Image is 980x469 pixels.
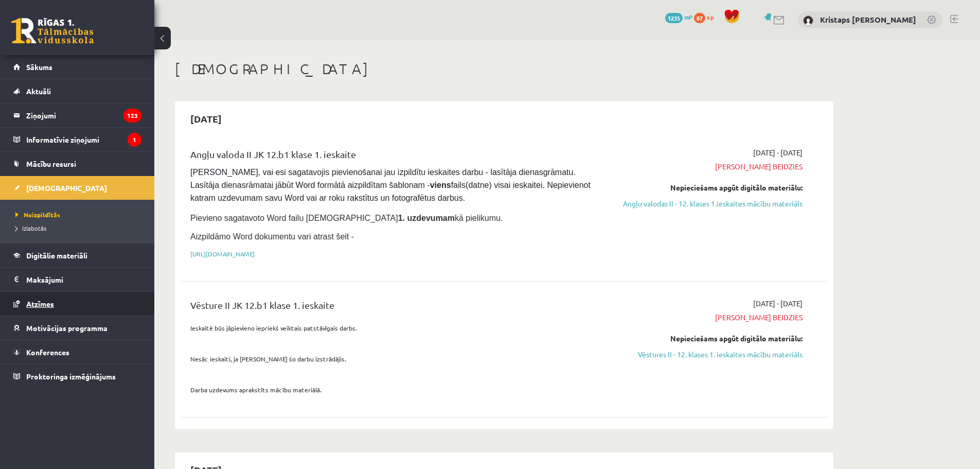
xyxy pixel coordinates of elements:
[13,79,141,103] a: Aktuāli
[15,211,60,219] span: Neizpildītās
[13,55,141,79] a: Sākums
[665,13,692,21] a: 1235 mP
[190,168,593,202] span: [PERSON_NAME], vai esi sagatavojis pievienošanai jau izpildītu ieskaites darbu - lasītāja dienasg...
[665,13,683,23] span: 1235
[26,372,116,381] span: Proktoringa izmēģinājums
[13,364,141,388] a: Proktoringa izmēģinājums
[190,385,593,394] p: Darba uzdevums aprakstīts mācību materiālā.
[26,183,107,193] span: [DEMOGRAPHIC_DATA]
[609,182,803,193] div: Nepieciešams apgūt digitālo materiālu:
[190,250,255,258] a: [URL][DOMAIN_NAME]
[190,147,593,166] div: Angļu valoda II JK 12.b1 klase 1. ieskaite
[609,198,803,209] a: Angļu valodas II - 12. klases 1.ieskaites mācību materiāls
[398,214,455,222] strong: 1. uzdevumam
[707,13,714,21] span: xp
[26,251,87,260] span: Digitālie materiāli
[15,223,144,233] a: Izlabotās
[753,147,803,158] span: [DATE] - [DATE]
[190,232,354,241] span: Aizpildāmo Word dokumentu vari atrast šeit -
[11,18,94,44] a: Rīgas 1. Tālmācības vidusskola
[13,128,141,151] a: Informatīvie ziņojumi1
[26,128,141,151] legend: Informatīvie ziņojumi
[694,13,719,21] a: 87 xp
[753,298,803,309] span: [DATE] - [DATE]
[26,86,51,96] span: Aktuāli
[609,312,803,323] span: [PERSON_NAME] beidzies
[13,268,141,291] a: Maksājumi
[609,349,803,360] a: Vēstures II - 12. klases 1. ieskaites mācību materiāls
[26,299,54,308] span: Atzīmes
[15,210,144,219] a: Neizpildītās
[13,292,141,316] a: Atzīmes
[609,161,803,172] span: [PERSON_NAME] beidzies
[609,333,803,344] div: Nepieciešams apgūt digitālo materiālu:
[190,323,593,333] p: Ieskaitē būs jāpievieno iepriekš veiktais patstāvīgais darbs.
[15,224,46,232] span: Izlabotās
[175,60,833,78] h1: [DEMOGRAPHIC_DATA]
[26,348,69,357] span: Konferences
[190,298,593,317] div: Vēsture II JK 12.b1 klase 1. ieskaite
[13,103,141,127] a: Ziņojumi123
[13,152,141,176] a: Mācību resursi
[684,13,692,21] span: mP
[123,109,141,123] i: 123
[13,244,141,267] a: Digitālie materiāli
[26,62,52,72] span: Sākums
[820,14,916,25] a: Kristaps [PERSON_NAME]
[190,214,503,222] span: Pievieno sagatavoto Word failu [DEMOGRAPHIC_DATA] kā pielikumu.
[26,323,108,333] span: Motivācijas programma
[13,176,141,200] a: [DEMOGRAPHIC_DATA]
[803,15,813,26] img: Kristaps Uldis Gothards
[128,133,141,147] i: 1
[26,103,141,127] legend: Ziņojumi
[180,107,232,131] h2: [DATE]
[26,268,141,291] legend: Maksājumi
[694,13,705,23] span: 87
[430,181,451,189] strong: viens
[26,159,76,168] span: Mācību resursi
[13,316,141,340] a: Motivācijas programma
[190,354,593,363] p: Nesāc ieskaiti, ja [PERSON_NAME] šo darbu izstrādājis.
[13,340,141,364] a: Konferences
